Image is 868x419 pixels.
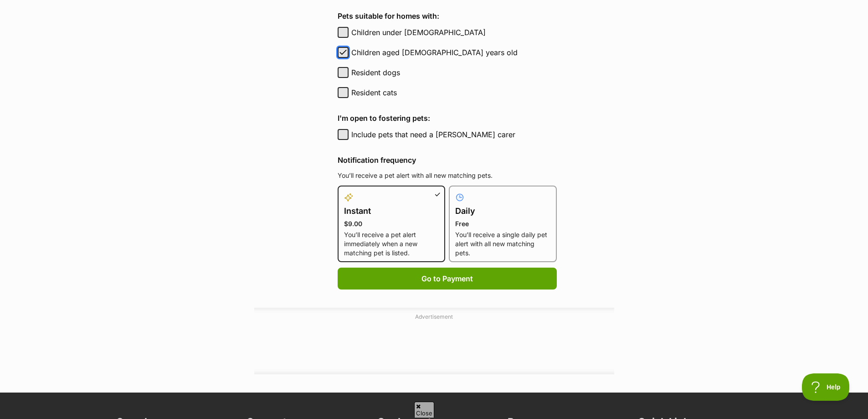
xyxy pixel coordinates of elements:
button: Go to Payment [338,268,557,290]
p: You’ll receive a pet alert immediately when a new matching pet is listed. [344,230,439,258]
span: Close [414,402,434,418]
h4: Pets suitable for homes with: [338,10,557,21]
p: $9.00 [344,219,439,228]
span: Go to Payment [421,273,473,284]
h4: Notification frequency [338,155,557,166]
h4: I'm open to fostering pets: [338,113,557,124]
label: Resident cats [351,87,557,98]
label: Children under [DEMOGRAPHIC_DATA] [351,27,557,38]
p: Free [455,219,550,228]
iframe: Help Scout Beacon - Open [802,373,850,401]
h4: Instant [344,205,439,217]
h4: Daily [455,205,550,217]
label: Resident dogs [351,67,557,78]
div: Advertisement [254,308,614,374]
p: You’ll receive a single daily pet alert with all new matching pets. [455,230,550,258]
p: You’ll receive a pet alert with all new matching pets. [338,171,557,180]
label: Children aged [DEMOGRAPHIC_DATA] years old [351,47,557,58]
label: Include pets that need a [PERSON_NAME] carer [351,129,557,140]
